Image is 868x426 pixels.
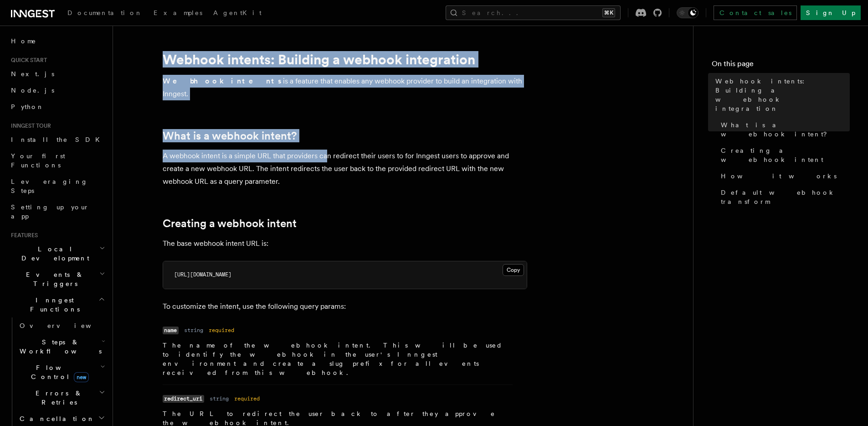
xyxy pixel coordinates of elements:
[721,171,837,181] span: How it works
[16,334,107,359] button: Steps & Workflows
[7,199,107,224] a: Setting up your app
[714,5,797,20] a: Contact sales
[7,270,99,288] span: Events & Triggers
[20,322,113,329] span: Overview
[154,9,202,16] span: Examples
[208,3,267,25] a: AgentKit
[163,51,527,68] h1: Webhook intents: Building a webhook integration
[717,117,850,142] a: What is a webhook intent?
[677,7,699,18] button: Toggle dark mode
[16,389,99,407] span: Errors & Retries
[234,395,260,402] dd: required
[7,82,107,99] a: Node.js
[11,136,105,143] span: Install the SDK
[163,150,527,188] p: A webhook intent is a simple URL that providers can redirect their users to for Inngest users to ...
[7,99,107,115] a: Python
[503,264,524,276] button: Copy
[721,120,850,139] span: What is a webhook intent?
[62,3,148,25] a: Documentation
[16,317,107,334] a: Overview
[213,9,262,16] span: AgentKit
[16,363,100,381] span: Flow Control
[163,300,527,313] p: To customize the intent, use the following query params:
[7,122,51,130] span: Inngest tour
[209,327,234,334] dd: required
[11,203,89,220] span: Setting up your app
[67,9,143,16] span: Documentation
[148,3,208,25] a: Examples
[16,359,107,385] button: Flow Controlnew
[163,130,297,142] a: What is a webhook intent?
[74,372,89,382] span: new
[7,292,107,317] button: Inngest Functions
[7,173,107,199] a: Leveraging Steps
[717,142,850,168] a: Creating a webhook intent
[11,178,88,194] span: Leveraging Steps
[16,385,107,410] button: Errors & Retries
[11,103,44,110] span: Python
[7,296,98,314] span: Inngest Functions
[446,5,621,20] button: Search...⌘K
[210,395,229,402] dd: string
[712,73,850,117] a: Webhook intents: Building a webhook integration
[715,77,850,113] span: Webhook intents: Building a webhook integration
[7,148,107,173] a: Your first Functions
[163,237,527,250] p: The base webhook intent URL is:
[7,66,107,82] a: Next.js
[163,75,527,100] p: is a feature that enables any webhook provider to build an integration with Inngest.
[16,338,102,356] span: Steps & Workflows
[7,232,38,239] span: Features
[163,77,283,85] strong: Webhook intents
[801,5,861,20] a: Sign Up
[184,327,203,334] dd: string
[7,266,107,292] button: Events & Triggers
[7,244,99,263] span: Local Development
[11,70,54,78] span: Next.js
[16,414,95,423] span: Cancellation
[7,131,107,148] a: Install the SDK
[721,188,850,206] span: Default webhook transform
[163,395,204,403] code: redirect_uri
[163,217,297,230] a: Creating a webhook intent
[721,146,850,164] span: Creating a webhook intent
[163,341,513,377] p: The name of the webhook intent. This will be used to identify the webhook in the user's Inngest e...
[712,58,850,73] h4: On this page
[717,184,850,210] a: Default webhook transform
[7,241,107,266] button: Local Development
[717,168,850,184] a: How it works
[11,87,54,94] span: Node.js
[11,36,36,46] span: Home
[163,327,179,334] code: name
[7,57,47,64] span: Quick start
[602,8,615,17] kbd: ⌘K
[174,271,231,278] code: [URL][DOMAIN_NAME]
[7,33,107,49] a: Home
[11,152,65,169] span: Your first Functions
